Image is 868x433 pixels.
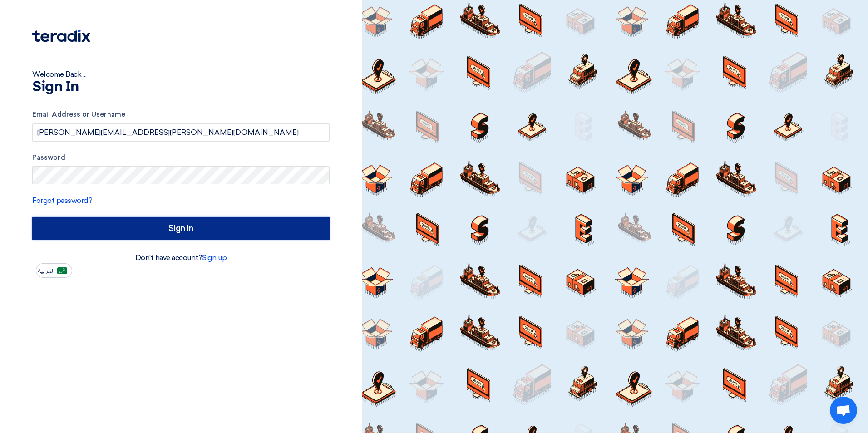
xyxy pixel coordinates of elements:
[38,268,54,274] span: العربية
[36,263,72,278] button: العربية
[32,123,330,142] input: Enter your business email or username
[202,253,227,262] a: Sign up
[32,69,330,80] div: Welcome Back ...
[32,30,90,42] img: Teradix logo
[32,196,92,205] a: Forgot password?
[830,397,857,424] a: Open chat
[32,153,330,163] label: Password
[32,80,330,94] h1: Sign In
[32,109,330,120] label: Email Address or Username
[32,252,330,263] div: Don't have account?
[57,267,67,274] img: ar-AR.png
[32,217,330,240] input: Sign in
